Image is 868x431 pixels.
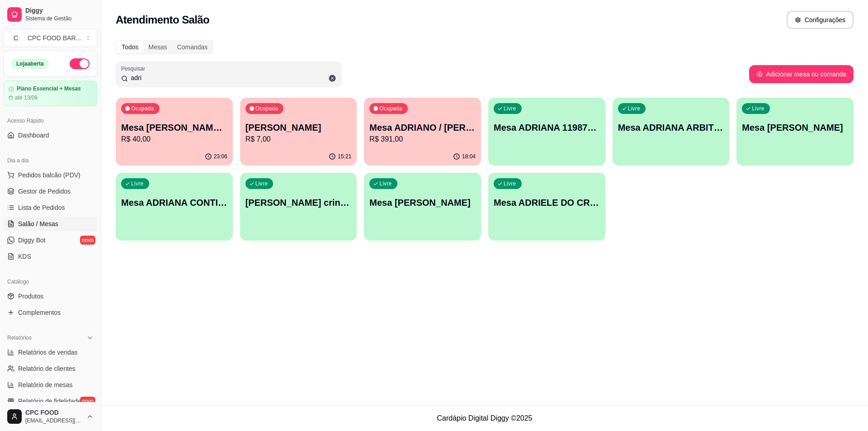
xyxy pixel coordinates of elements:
[18,187,71,196] span: Gestor de Pedidos
[4,249,97,264] a: KDS
[240,173,357,241] button: Livre[PERSON_NAME] cringe 11 942616657
[504,180,516,187] p: Livre
[18,397,81,406] span: Relatório de fidelidade
[4,378,97,392] a: Relatório de mesas
[116,173,233,241] button: LivreMesa ADRIANA CONTINENTAL
[214,153,227,160] p: 23:06
[18,380,73,389] span: Relatório de mesas
[4,275,97,289] div: Catálogo
[4,394,97,408] a: Relatório de fidelidadenovo
[121,196,227,209] p: Mesa ADRIANA CONTINENTAL
[18,203,65,212] span: Lista de Pedidos
[245,196,352,209] p: [PERSON_NAME] cringe 11 942616657
[18,364,75,373] span: Relatório de clientes
[4,29,97,47] button: Select a team
[488,173,605,241] button: LivreMesa ADRIELE DO CRINGE
[4,128,97,142] a: Dashboard
[379,180,392,187] p: Livre
[25,409,83,417] span: CPC FOOD
[4,114,97,128] div: Acesso Rápido
[4,153,97,168] div: Dia a dia
[143,41,172,53] div: Mesas
[116,13,209,27] h2: Atendimento Salão
[18,292,43,301] span: Produtos
[131,180,144,187] p: Livre
[4,305,97,320] a: Complementos
[488,98,605,166] button: LivreMesa ADRIANA 11987193555
[121,65,148,72] label: Pesquisar
[618,121,724,134] p: Mesa ADRIANA ARBITRAGEM
[364,173,481,241] button: LivreMesa [PERSON_NAME]
[255,180,268,187] p: Livre
[7,334,32,341] span: Relatórios
[101,405,868,431] footer: Cardápio Digital Diggy © 2025
[736,98,854,166] button: LivreMesa [PERSON_NAME]
[25,15,94,22] span: Sistema de Gestão
[364,98,481,166] button: OcupadaMesa ADRIANO / [PERSON_NAME] 3940R$ 391,0018:04
[128,73,336,82] input: Pesquisar
[18,348,78,357] span: Relatórios de vendas
[17,85,81,92] article: Plano Essencial + Mesas
[4,233,97,247] a: Diggy Botnovo
[121,121,227,134] p: Mesa [PERSON_NAME] 11996097125
[379,105,402,112] p: Ocupada
[4,345,97,360] a: Relatórios de vendas
[117,41,143,53] div: Todos
[462,153,476,160] p: 18:04
[15,94,38,101] article: até 13/09
[494,121,600,134] p: Mesa ADRIANA 11987193555
[25,417,83,424] span: [EMAIL_ADDRESS][DOMAIN_NAME]
[4,168,97,182] button: Pedidos balcão (PDV)
[18,171,80,180] span: Pedidos balcão (PDV)
[121,134,227,145] p: R$ 40,00
[369,121,476,134] p: Mesa ADRIANO / [PERSON_NAME] 3940
[4,217,97,231] a: Salão / Mesas
[504,105,516,112] p: Livre
[18,219,58,228] span: Salão / Mesas
[742,121,848,134] p: Mesa [PERSON_NAME]
[4,361,97,376] a: Relatório de clientes
[4,184,97,199] a: Gestor de Pedidos
[369,134,476,145] p: R$ 391,00
[70,58,90,69] button: Alterar Status
[494,196,600,209] p: Mesa ADRIELE DO CRINGE
[4,406,97,427] button: CPC FOOD[EMAIL_ADDRESS][DOMAIN_NAME]
[25,7,94,15] span: Diggy
[18,131,49,140] span: Dashboard
[116,98,233,166] button: OcupadaMesa [PERSON_NAME] 11996097125R$ 40,0023:06
[752,105,764,112] p: Livre
[28,33,81,43] div: CPC FOOD BAR ...
[4,289,97,303] a: Produtos
[18,236,46,245] span: Diggy Bot
[338,153,351,160] p: 15:21
[787,11,854,29] button: Configurações
[4,81,97,106] a: Plano Essencial + Mesasaté 13/09
[18,308,61,317] span: Complementos
[4,200,97,215] a: Lista de Pedidos
[240,98,357,166] button: Ocupada[PERSON_NAME]R$ 7,0015:21
[369,196,476,209] p: Mesa [PERSON_NAME]
[749,65,854,83] button: Adicionar mesa ou comanda
[245,121,352,134] p: [PERSON_NAME]
[4,4,97,25] a: DiggySistema de Gestão
[255,105,278,112] p: Ocupada
[172,41,213,53] div: Comandas
[131,105,154,112] p: Ocupada
[613,98,730,166] button: LivreMesa ADRIANA ARBITRAGEM
[18,252,31,261] span: KDS
[11,59,49,69] div: Loja aberta
[245,134,352,145] p: R$ 7,00
[11,33,20,43] span: C
[628,105,641,112] p: Livre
